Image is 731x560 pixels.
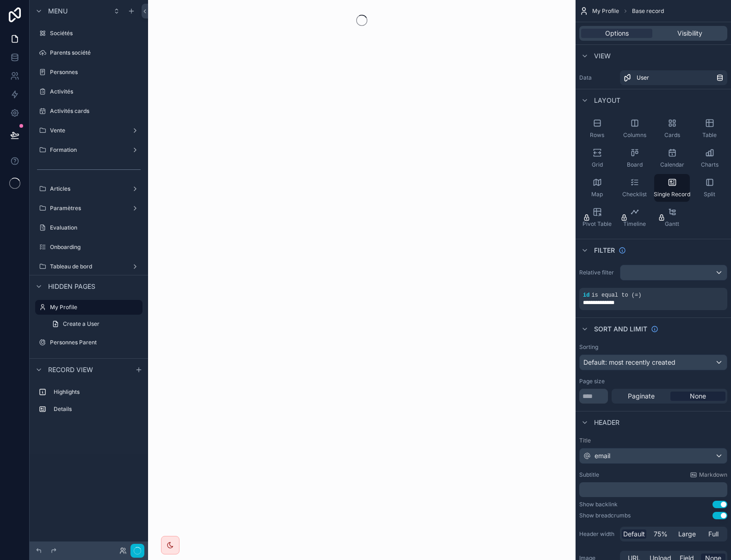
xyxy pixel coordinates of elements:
[595,451,610,460] span: email
[623,220,646,228] span: Timeline
[54,405,139,413] label: Details
[594,96,620,105] span: Layout
[50,146,128,154] label: Formation
[617,144,652,172] button: Board
[35,181,142,196] a: Articles
[50,49,141,56] label: Parents société
[690,392,706,401] span: None
[50,185,128,193] label: Articles
[35,104,142,118] a: Activités cards
[35,240,142,255] a: Onboarding
[620,70,727,85] a: User
[63,320,99,328] span: Create a User
[50,88,141,95] label: Activités
[632,7,664,15] span: Base record
[35,123,142,138] a: Vente
[592,7,619,15] span: My Profile
[665,220,679,228] span: Gantt
[690,471,727,479] a: Markdown
[660,161,684,168] span: Calendar
[579,378,605,385] label: Page size
[654,144,690,172] button: Calendar
[594,418,619,427] span: Header
[35,143,142,157] a: Formation
[637,74,649,81] span: User
[617,115,652,143] button: Columns
[50,243,141,251] label: Onboarding
[48,282,95,291] span: Hidden pages
[591,292,641,299] span: is equal to (=)
[592,161,603,168] span: Grid
[579,355,727,370] button: Default: most recently created
[664,131,680,139] span: Cards
[594,51,611,61] span: View
[654,115,690,143] button: Cards
[623,529,645,539] span: Default
[50,68,141,76] label: Personnes
[579,501,618,508] div: Show backlink
[579,437,727,444] label: Title
[579,448,727,464] button: email
[579,269,616,276] label: Relative filter
[50,127,128,134] label: Vente
[654,191,690,198] span: Single Record
[579,343,598,351] label: Sorting
[35,84,142,99] a: Activités
[623,131,646,139] span: Columns
[692,174,727,202] button: Split
[50,205,128,212] label: Paramètres
[699,471,727,479] span: Markdown
[692,115,727,143] button: Table
[654,529,668,539] span: 75%
[594,246,615,255] span: Filter
[30,380,148,426] div: scrollable content
[654,174,690,202] button: Single Record
[35,220,142,235] a: Evaluation
[46,317,142,331] a: Create a User
[692,144,727,172] button: Charts
[583,292,589,299] span: id
[579,512,631,519] div: Show breadcrumbs
[591,191,603,198] span: Map
[627,161,643,168] span: Board
[582,220,612,228] span: Pivot Table
[50,304,137,311] label: My Profile
[579,115,615,143] button: Rows
[35,300,142,315] a: My Profile
[579,471,599,479] label: Subtitle
[590,131,604,139] span: Rows
[708,529,719,539] span: Full
[622,191,647,198] span: Checklist
[50,339,141,346] label: Personnes Parent
[35,26,142,41] a: Sociétés
[579,530,616,538] label: Header width
[48,6,68,16] span: Menu
[50,30,141,37] label: Sociétés
[583,358,675,366] span: Default: most recently created
[605,29,629,38] span: Options
[35,335,142,350] a: Personnes Parent
[701,161,719,168] span: Charts
[579,482,727,497] div: scrollable content
[579,74,616,81] label: Data
[617,174,652,202] button: Checklist
[54,388,139,396] label: Highlights
[654,204,690,231] button: Gantt
[35,201,142,216] a: Paramètres
[35,65,142,80] a: Personnes
[678,529,696,539] span: Large
[628,392,655,401] span: Paginate
[617,204,652,231] button: Timeline
[579,144,615,172] button: Grid
[48,365,93,374] span: Record view
[702,131,717,139] span: Table
[594,324,647,334] span: Sort And Limit
[579,204,615,231] button: Pivot Table
[50,224,141,231] label: Evaluation
[579,174,615,202] button: Map
[50,263,128,270] label: Tableau de bord
[677,29,702,38] span: Visibility
[50,107,141,115] label: Activités cards
[704,191,715,198] span: Split
[35,259,142,274] a: Tableau de bord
